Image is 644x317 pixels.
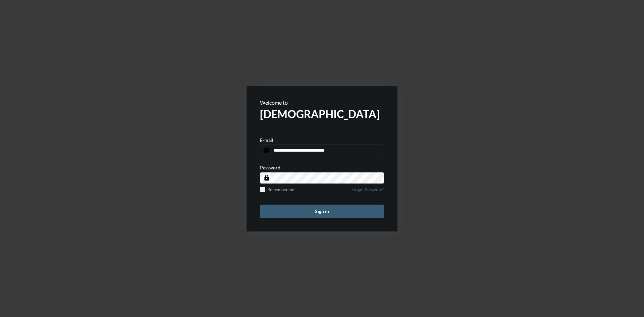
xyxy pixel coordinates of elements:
[260,165,280,170] p: Password
[260,137,273,143] p: E-mail
[260,187,294,192] label: Remember me
[260,107,384,120] h2: [DEMOGRAPHIC_DATA]
[260,205,384,218] button: Sign in
[260,99,384,106] p: Welcome to
[352,187,384,196] a: Forgot Password?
